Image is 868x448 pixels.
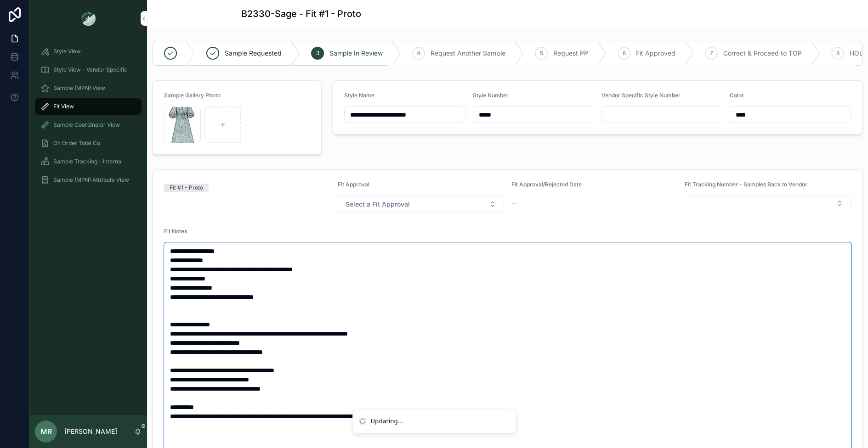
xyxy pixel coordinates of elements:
span: Request PP [553,49,588,58]
a: Style View [35,43,142,60]
span: 6 [623,50,626,57]
span: Fit Approved [636,49,675,58]
span: 5 [540,50,543,57]
span: Sample (MPN) View [53,84,105,92]
span: 3 [316,50,319,57]
p: [PERSON_NAME] [64,427,117,436]
span: On Order Total Co [53,140,100,147]
span: Color [730,92,744,99]
img: App logo [81,11,96,26]
a: Sample (MPN) Attribute View [35,172,142,188]
span: Style View - Vendor Specific [53,66,127,73]
span: Style View [53,48,81,55]
span: Correct & Proceed to TOP [723,49,802,58]
span: Fit Approval/Rejected Date [511,181,582,188]
a: Style View - Vendor Specific [35,62,142,78]
span: MR [40,426,52,437]
span: 4 [417,50,420,57]
a: Sample Tracking - Internal [35,153,142,170]
div: Fit #1 - Proto [170,184,203,192]
a: Sample (MPN) View [35,80,142,96]
span: Select a Fit Approval [346,200,410,209]
span: Sample In Review [329,49,383,58]
span: 7 [710,50,713,57]
h1: B2330-Sage - Fit #1 - Proto [241,7,361,20]
span: Sample Requested [225,49,282,58]
span: Style Name [344,92,374,99]
span: 8 [836,50,840,57]
span: Fit Approval [338,181,369,188]
button: Select Button [338,196,504,213]
span: Sample Tracking - Internal [53,158,123,165]
div: scrollable content [29,37,147,200]
a: On Order Total Co [35,135,142,151]
div: Updating... [371,417,404,426]
span: Fit View [53,103,74,110]
span: Fit Tracking Number - Samples Back to Vendor [685,181,807,188]
span: Style Number [473,92,509,99]
span: Fit Notes [164,228,187,235]
span: Sample Gallery Photo [164,92,221,99]
span: Sample Coordinator View [53,121,120,129]
span: Vendor Specific Style Number [601,92,681,99]
a: Sample Coordinator View [35,117,142,133]
span: HOLD [850,49,868,58]
span: Sample (MPN) Attribute View [53,176,129,184]
a: Fit View [35,98,142,115]
span: -- [511,198,517,207]
button: Select Button [685,196,851,211]
span: Request Another Sample [431,49,505,58]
